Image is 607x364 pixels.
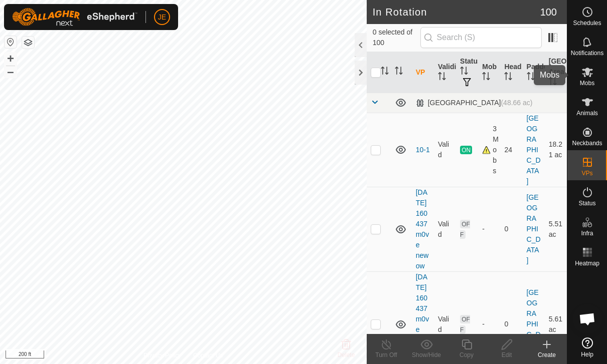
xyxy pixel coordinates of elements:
a: [GEOGRAPHIC_DATA] [527,193,541,264]
div: 3 Mobs [482,124,496,176]
td: 18.21 ac [545,113,567,187]
a: 10-1 [416,146,430,154]
div: Open chat [572,304,602,334]
td: Valid [434,187,456,271]
th: Status [456,52,478,93]
span: Schedules [573,20,601,26]
span: (48.66 ac) [501,99,532,107]
span: 100 [540,5,557,20]
div: Show/Hide [406,350,446,359]
td: Valid [434,113,456,187]
div: - [482,319,496,329]
p-sorticon: Activate to sort [438,74,446,82]
div: - [482,224,496,234]
p-sorticon: Activate to sort [527,74,535,82]
th: VP [412,52,434,93]
button: + [5,53,17,65]
th: Paddock [523,52,545,93]
span: 0 selected of 100 [373,27,420,48]
h2: In Rotation [373,6,540,18]
th: Head [500,52,522,93]
div: [GEOGRAPHIC_DATA] [416,99,533,107]
td: 5.51 ac [545,187,567,271]
button: – [5,66,17,78]
span: Heatmap [575,260,599,266]
a: [GEOGRAPHIC_DATA] [527,114,541,185]
div: Edit [487,350,527,359]
th: [GEOGRAPHIC_DATA] Area [545,52,567,93]
span: Notifications [571,50,603,56]
div: Copy [446,350,487,359]
img: Gallagher Logo [12,8,137,26]
td: 24 [500,113,522,187]
span: JE [158,12,166,23]
input: Search (S) [420,27,542,48]
p-sorticon: Activate to sort [549,79,557,87]
td: 0 [500,187,522,271]
a: Help [567,333,607,361]
p-sorticon: Activate to sort [381,68,389,76]
span: Neckbands [572,140,602,146]
p-sorticon: Activate to sort [395,68,403,76]
div: Turn Off [366,350,406,359]
a: Privacy Policy [143,351,181,360]
span: Infra [581,230,593,236]
th: Validity [434,52,456,93]
a: [GEOGRAPHIC_DATA] [527,288,541,359]
button: Reset Map [5,36,17,48]
span: ON [460,146,472,154]
span: Help [581,351,593,357]
span: Mobs [580,80,594,86]
p-sorticon: Activate to sort [460,68,468,76]
span: Status [578,200,595,206]
a: Contact Us [193,351,223,360]
p-sorticon: Activate to sort [504,74,512,82]
a: [DATE] 160437m0ve new ow [416,188,429,270]
span: VPs [581,170,592,176]
p-sorticon: Activate to sort [482,74,490,82]
th: Mob [478,52,500,93]
div: Create [527,350,567,359]
span: Animals [576,110,598,116]
span: OFF [460,315,470,334]
button: Map Layers [22,37,34,49]
span: OFF [460,220,470,239]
